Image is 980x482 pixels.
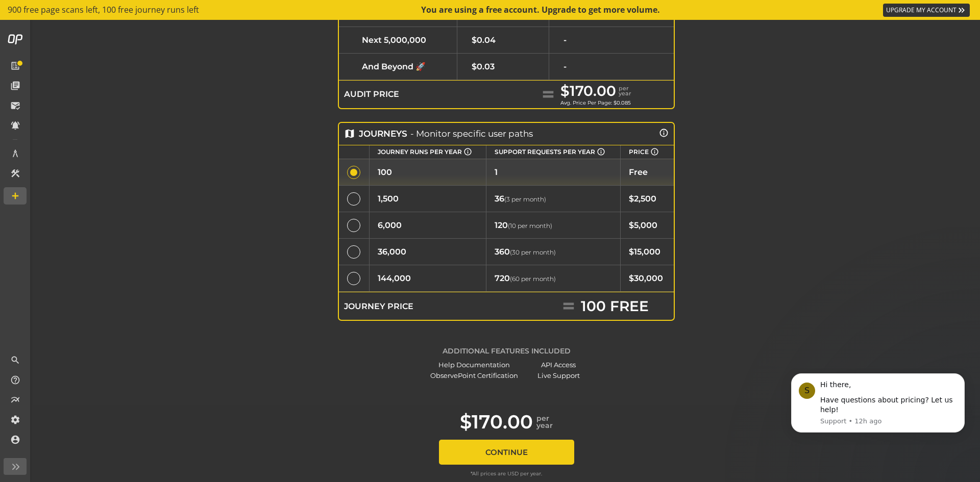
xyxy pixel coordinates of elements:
[333,346,680,356] div: Additional Features Included
[347,60,449,72] div: And Beyond 🚀
[369,159,486,186] td: 100
[8,4,199,16] span: 900 free page scans left, 100 free journey runs left
[10,120,20,131] mat-icon: notifications_active
[495,147,612,156] div: Support Requests Per Year
[541,87,555,102] mat-icon: equal
[404,470,608,477] div: *All prices are USD per year.
[378,147,478,156] div: Journey Runs Per Year
[430,371,518,379] div: ObservePoint Certification
[10,395,20,405] mat-icon: multiline_chart
[629,273,663,283] span: $30,000
[421,4,661,16] div: You are using a free account. Upgrade to get more volume.
[472,62,495,71] span: $0.03
[563,62,567,71] span: -
[10,148,20,159] mat-icon: architecture
[344,301,413,311] div: Journey Price
[659,128,669,138] mat-icon: info_outline
[486,159,620,186] td: 1
[359,129,407,139] div: Journeys
[883,4,970,17] a: UPGRADE MY ACCOUNT
[410,129,533,139] div: - Monitor specific user paths
[369,186,486,212] td: 1,500
[472,35,496,45] span: $0.04
[518,371,599,379] div: Live Support
[439,440,574,465] button: Continue
[10,435,20,445] mat-icon: account_circle
[486,265,620,292] td: 720
[629,147,666,156] div: Price
[10,355,20,365] mat-icon: search
[10,375,20,385] mat-icon: help_outline
[10,415,20,425] mat-icon: settings
[460,410,533,433] div: $170.00
[344,89,399,99] div: Audit Price
[10,81,20,91] mat-icon: library_books
[629,167,648,177] span: Free
[10,100,20,111] mat-icon: mark_email_read
[344,128,355,139] mat-icon: map
[486,239,620,265] td: 360
[957,5,967,15] mat-icon: keyboard_double_arrow_right
[650,147,659,156] mat-icon: info_outline
[508,222,552,230] span: (10 per month)
[619,86,631,96] div: per year
[369,265,486,292] td: 144,000
[486,212,620,239] td: 120
[563,35,567,45] span: -
[510,248,556,256] span: (30 per month)
[581,297,649,315] div: 100 FREE
[463,147,472,156] mat-icon: info_outline
[486,186,620,212] td: 36
[776,368,980,477] iframe: Intercom notifications message
[560,82,616,99] div: $170.00
[629,247,660,257] span: $15,000
[510,275,556,283] span: (60 per month)
[561,299,576,313] mat-icon: equal
[430,361,518,369] div: Help Documentation
[536,415,553,429] div: per year
[629,194,656,204] span: $2,500
[347,34,449,46] div: Next 5,000,000
[369,212,486,239] td: 6,000
[597,147,605,156] mat-icon: info_outline
[629,220,657,230] span: $5,000
[560,99,631,106] div: Avg. Price Per Page: $0.085
[518,361,599,369] div: API Access
[10,168,20,179] mat-icon: construction
[10,61,20,71] mat-icon: list_alt
[10,191,20,201] mat-icon: add
[504,195,546,203] span: (3 per month)
[369,239,486,265] td: 36,000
